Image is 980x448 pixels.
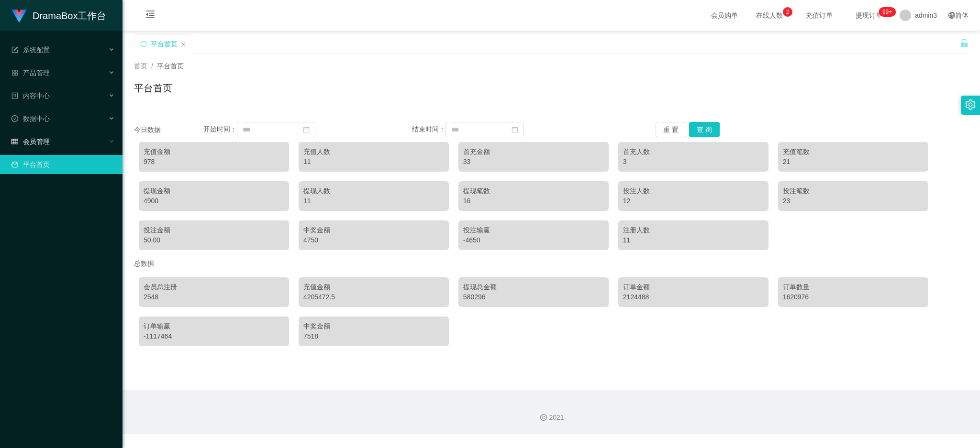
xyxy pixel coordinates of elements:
i: 图标: calendar [303,126,310,133]
div: 总数据 [134,255,969,273]
span: 会员管理 [11,138,50,145]
p: 2 [786,7,790,17]
div: -1117464 [144,331,284,341]
button: 查 询 [689,122,720,137]
div: 订单金额 [623,282,764,292]
span: 内容中心 [11,92,50,99]
a: DramaBox工作台 [11,11,106,19]
a: 图标: dashboard平台首页 [11,155,115,174]
h1: DramaBox工作台 [33,0,106,31]
div: 2124488 [623,292,764,302]
div: 投注人数 [623,186,764,196]
div: 今日数据 [134,125,203,135]
span: / [151,62,153,70]
div: 平台首页 [151,35,178,53]
span: 在线人数 [751,12,788,19]
sup: 331 [879,7,896,17]
div: 4900 [144,196,284,206]
div: 16 [463,196,604,206]
div: 注册人数 [623,225,764,235]
span: 系统配置 [11,46,50,54]
div: 首充人数 [623,147,764,157]
i: 图标: appstore-o [11,69,18,76]
div: 580296 [463,292,604,302]
div: 订单数量 [783,282,924,292]
i: 图标: sync [140,41,147,47]
div: 11 [303,157,444,167]
i: 图标: table [11,138,18,145]
div: 充值金额 [303,282,444,292]
div: 2021 [130,413,972,423]
div: 12 [623,196,764,206]
div: 中奖金额 [303,321,444,331]
sup: 2 [783,7,792,17]
i: 图标: close [180,42,186,47]
div: 会员总注册 [144,282,284,292]
div: 3 [623,157,764,167]
div: 订单输赢 [144,321,284,331]
div: 4205472.5 [303,292,444,302]
div: 11 [303,196,444,206]
span: 充值订单 [801,12,837,19]
div: 投注笔数 [783,186,924,196]
i: 图标: unlock [960,39,969,47]
div: 提现笔数 [463,186,604,196]
div: 978 [144,157,284,167]
div: -4650 [463,235,604,245]
button: 重 置 [656,122,686,137]
i: 图标: calendar [512,126,518,133]
div: 50.00 [144,235,284,245]
div: 充值笔数 [783,147,924,157]
div: 1620976 [783,292,924,302]
span: 结束时间： [412,125,445,133]
i: 图标: check-circle-o [11,115,18,122]
span: 数据中心 [11,115,50,122]
span: 提现订单 [851,12,887,19]
i: 图标: setting [965,99,976,110]
div: 7518 [303,331,444,341]
i: 图标: form [11,46,18,53]
div: 投注输赢 [463,225,604,235]
div: 投注金额 [144,225,284,235]
img: logo.9652507e.png [11,10,27,23]
div: 充值金额 [144,147,284,157]
span: 产品管理 [11,69,50,76]
div: 21 [783,157,924,167]
i: 图标: copyright [540,414,547,421]
div: 中奖金额 [303,225,444,235]
div: 11 [623,235,764,245]
div: 2548 [144,292,284,302]
div: 4750 [303,235,444,245]
i: 图标: menu-fold [134,0,167,31]
div: 提现金额 [144,186,284,196]
div: 首充金额 [463,147,604,157]
div: 提现总金额 [463,282,604,292]
span: 首页 [134,62,147,70]
span: 开始时间： [203,125,237,133]
h1: 平台首页 [134,81,172,95]
i: 图标: profile [11,92,18,99]
div: 33 [463,157,604,167]
div: 充值人数 [303,147,444,157]
div: 提现人数 [303,186,444,196]
span: 平台首页 [157,62,184,70]
i: 图标: global [948,12,955,19]
div: 23 [783,196,924,206]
